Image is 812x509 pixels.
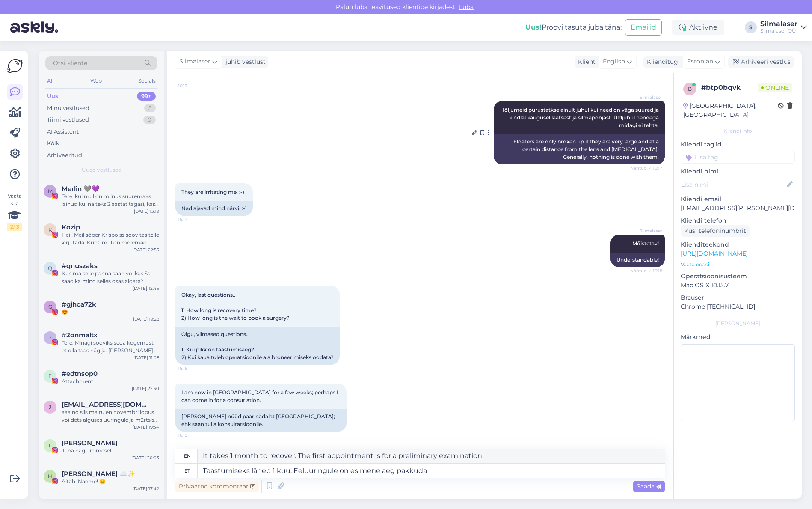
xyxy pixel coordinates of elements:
input: Lisa tag [681,151,795,164]
span: Merlin 🩶💜 [62,185,100,193]
p: Märkmed [681,333,795,342]
span: jasmine.mahov@gmail.com [62,401,151,408]
div: 2 / 3 [7,223,22,231]
div: # btp0bqvk [701,83,758,93]
span: #qnuszaks [62,262,98,270]
div: 5 [144,104,156,113]
p: Kliendi email [681,195,795,204]
span: e [48,373,52,379]
div: [DATE] 22:30 [132,385,159,392]
span: helen ☁️✨ [62,470,136,478]
div: [PERSON_NAME] nüüd paar nädalat [GEOGRAPHIC_DATA]; ehk saan tulla konsultatsioonile. [175,409,347,432]
button: Emailid [625,19,662,36]
span: Otsi kliente [53,59,87,68]
span: Silmalaser [630,94,662,101]
div: [DATE] 22:55 [132,247,159,253]
b: Uus! [525,23,542,31]
span: I am now in [GEOGRAPHIC_DATA] for a few weeks; perhaps I can come in for a consutlation. [181,389,340,403]
div: Kus ma selle panna saan või kas Sa saad ka mind selles osas aidata? [62,270,159,285]
div: Proovi tasuta juba täna: [525,22,622,33]
div: Aktiivne [672,20,724,35]
div: S [745,21,757,33]
span: Kozip [62,223,80,231]
img: Askly Logo [7,58,23,74]
div: Klienditugi [643,57,680,66]
div: en [184,449,191,463]
span: Nähtud ✓ 16:17 [630,165,662,171]
p: Mac OS X 10.15.7 [681,281,795,290]
div: [DATE] 19:34 [133,424,159,430]
span: Saada [637,482,661,490]
div: Uus [47,92,58,101]
div: [DATE] 11:08 [133,354,159,361]
div: Web [89,75,104,86]
span: #edtnsop0 [62,370,98,378]
p: Vaata edasi ... [681,261,795,268]
div: Kliendi info [681,127,795,135]
div: Tere, kui mul on miinus suuremaks lainud kui näiteks 2 aastat tagasi, kas siis on üldse mõtet sil... [62,193,159,208]
div: 😍 [62,308,159,316]
span: h [48,473,52,479]
span: Uued vestlused [82,166,122,174]
span: Mõistetav! [632,240,659,247]
span: 16:19 [178,432,210,438]
div: [DATE] 12:45 [133,285,159,292]
p: Kliendi telefon [681,216,795,225]
div: Tiimi vestlused [47,116,89,124]
div: Arhiveeri vestlus [728,56,794,68]
span: #2onmaltx [62,331,98,339]
div: [PERSON_NAME] [681,320,795,327]
div: Klient [575,57,596,66]
div: Minu vestlused [47,104,89,113]
div: Kõik [47,139,59,148]
span: 16:18 [178,365,210,372]
span: English [603,57,625,66]
span: 2 [49,334,52,341]
p: Kliendi nimi [681,167,795,176]
span: Nähtud ✓ 16:18 [630,268,662,274]
span: Silmalaser [630,228,662,234]
div: [DATE] 20:03 [131,455,159,461]
span: #gjhca72k [62,301,96,308]
div: Juba nagu inimesel [62,447,159,455]
a: [URL][DOMAIN_NAME] [681,250,748,257]
p: Kliendi tag'id [681,140,795,149]
span: K [48,226,52,233]
div: AI Assistent [47,128,79,136]
div: All [45,75,55,86]
div: juhib vestlust [222,57,266,66]
p: Klienditeekond [681,240,795,249]
div: Heii! Meil sõber Krispoiss soovitas teile kirjutada. Kuna mul on mõlemad silmad -5 kanti, siis mõ... [62,231,159,247]
div: Nad ajavad mind närvi. :-) [175,201,253,216]
p: [EMAIL_ADDRESS][PERSON_NAME][DOMAIN_NAME] [681,204,795,213]
div: Silmalaser OÜ [760,27,797,34]
span: Luba [456,3,476,11]
div: Attachment [62,378,159,385]
span: 16:17 [178,216,210,223]
div: et [184,464,190,478]
div: Olgu, viimased questions.. 1) Kui pikk on taastumisaeg? 2) Kui kaua tuleb operatsioonile aja bron... [175,327,340,365]
span: L [49,442,52,449]
span: Lisabet Loigu [62,439,118,447]
input: Lisa nimi [681,180,785,189]
span: They are irritating me. :-) [181,189,244,195]
span: j [49,404,51,410]
a: SilmalaserSilmalaser OÜ [760,21,807,34]
textarea: Taastumiseks läheb 1 kuu. Eeluuringule on esimene aeg pakkuda [198,464,665,478]
div: [DATE] 19:28 [133,316,159,322]
div: Floaters are only broken up if they are very large and at a certain distance from the lens and [M... [494,134,665,164]
div: Privaatne kommentaar [175,481,259,492]
div: Silmalaser [760,21,797,27]
span: Okay, last questions.. 1) How long is recovery time? 2) How long is the wait to book a surgery? [181,292,290,321]
span: Silmalaser [179,57,210,66]
span: Online [758,83,792,92]
div: Arhiveeritud [47,151,82,160]
span: M [48,188,53,194]
div: [DATE] 13:19 [134,208,159,214]
div: Vaata siia [7,192,22,231]
p: Brauser [681,293,795,302]
div: [DATE] 17:42 [133,485,159,492]
div: Understandable! [610,253,665,267]
div: Tere. Minagi sooviks seda kogemust, et olla taas nägija. [PERSON_NAME] alates neljandast klassist... [62,339,159,354]
p: Operatsioonisüsteem [681,272,795,281]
